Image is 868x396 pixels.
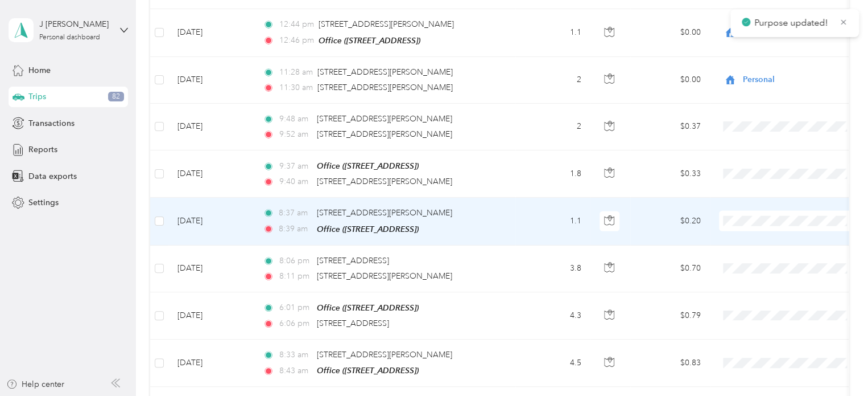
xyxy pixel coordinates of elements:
span: 9:37 am [279,160,311,173]
td: 3.8 [515,246,590,292]
span: Settings [28,197,59,209]
span: [STREET_ADDRESS][PERSON_NAME] [317,271,452,281]
td: $0.70 [630,246,710,292]
td: 1.8 [515,150,590,198]
p: Purpose updated! [754,16,830,30]
td: [DATE] [168,246,254,292]
td: $0.37 [630,104,710,150]
span: [STREET_ADDRESS][PERSON_NAME] [319,19,454,29]
span: 12:46 pm [279,34,313,47]
span: 8:39 am [279,223,311,235]
span: Office ([STREET_ADDRESS]) [317,366,419,375]
span: Transactions [28,117,75,129]
td: 1.1 [515,9,590,56]
td: [DATE] [168,198,254,245]
span: 11:28 am [279,66,312,79]
span: [STREET_ADDRESS] [317,319,389,328]
span: 82 [108,92,124,102]
span: 8:43 am [279,365,311,377]
span: 11:30 am [279,81,312,94]
span: [STREET_ADDRESS][PERSON_NAME] [317,67,453,77]
iframe: Everlance-gr Chat Button Frame [804,332,868,396]
td: [DATE] [168,340,254,387]
span: Office ([STREET_ADDRESS]) [317,161,419,170]
td: $0.33 [630,150,710,198]
span: 9:40 am [279,175,311,188]
span: 12:44 pm [279,18,313,31]
button: Help center [6,378,64,390]
span: [STREET_ADDRESS] [317,256,389,266]
span: [STREET_ADDRESS][PERSON_NAME] [317,177,452,186]
div: J [PERSON_NAME] [39,18,110,30]
td: 4.3 [515,292,590,340]
td: [DATE] [168,150,254,198]
span: Reports [28,144,57,156]
span: Data exports [28,170,77,182]
td: $0.79 [630,292,710,340]
span: 9:52 am [279,128,311,141]
td: [DATE] [168,57,254,104]
span: 8:33 am [279,349,311,361]
span: Office ([STREET_ADDRESS]) [317,303,419,312]
span: 8:37 am [279,207,311,219]
span: [STREET_ADDRESS][PERSON_NAME] [317,208,452,218]
td: [DATE] [168,104,254,150]
td: $0.00 [630,9,710,56]
span: 9:48 am [279,113,311,125]
span: [STREET_ADDRESS][PERSON_NAME] [317,129,452,139]
td: $0.83 [630,340,710,387]
td: $0.20 [630,198,710,245]
td: 4.5 [515,340,590,387]
td: [DATE] [168,292,254,340]
td: [DATE] [168,9,254,56]
span: [STREET_ADDRESS][PERSON_NAME] [317,114,452,124]
td: 2 [515,104,590,150]
span: Personal [743,74,847,86]
span: [STREET_ADDRESS][PERSON_NAME] [317,350,452,360]
td: 1.1 [515,198,590,245]
td: $0.00 [630,57,710,104]
span: 8:06 pm [279,255,311,267]
span: 6:01 pm [279,301,311,314]
span: Office ([STREET_ADDRESS]) [317,224,419,234]
span: Office ([STREET_ADDRESS]) [319,36,420,45]
td: 2 [515,57,590,104]
span: [STREET_ADDRESS][PERSON_NAME] [317,83,453,92]
span: Trips [28,91,46,103]
span: 8:11 pm [279,270,311,283]
span: Home [28,64,51,76]
span: 6:06 pm [279,317,311,330]
div: Personal dashboard [39,34,100,41]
